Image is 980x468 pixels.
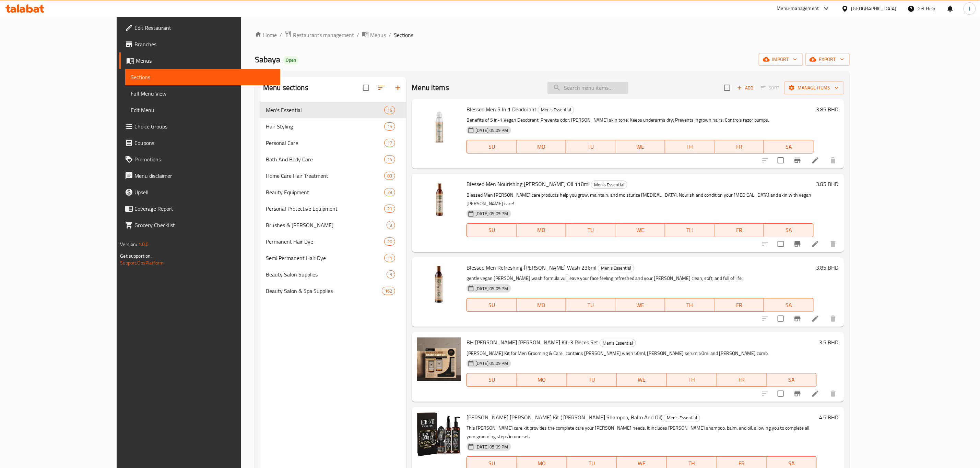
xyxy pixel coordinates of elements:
h6: 3.5 BHD [819,337,839,347]
div: Men's Essential16 [260,102,406,118]
span: Sections [131,73,275,81]
span: TU [570,375,614,385]
span: Promotions [134,155,275,163]
button: delete [825,385,841,402]
img: Blessed Men 5 In 1 Deodorant [417,104,461,148]
div: [GEOGRAPHIC_DATA] [851,5,897,12]
h6: 3.85 BHD [816,179,839,189]
h2: Menu sections [263,83,308,93]
span: Edit Restaurant [134,24,275,32]
span: SU [470,142,513,152]
div: Personal Care [266,139,384,147]
button: SU [467,140,516,153]
button: TU [567,373,617,387]
a: Menus [362,30,386,39]
button: Add [734,83,756,93]
span: 21 [385,206,395,212]
button: MO [517,140,566,153]
span: FR [717,142,761,152]
div: Semi Permanent Hair Dye [266,254,384,262]
button: SU [467,373,517,387]
div: items [384,188,395,196]
span: TH [670,375,714,385]
div: Men's Essential [664,414,700,422]
div: items [387,221,395,229]
span: 14 [385,156,395,163]
span: TH [668,225,712,235]
a: Grocery Checklist [119,217,280,233]
div: items [384,172,395,180]
div: Bath And Body Care14 [260,151,406,168]
div: Personal Care17 [260,135,406,151]
button: SA [764,223,813,237]
button: TU [566,140,615,153]
button: SU [467,223,516,237]
span: Select section [720,81,734,95]
span: Edit Menu [131,106,275,114]
span: Add [736,84,755,92]
span: Permanent Hair Dye [266,237,384,246]
span: Beauty Salon Supplies [266,270,387,279]
span: TU [569,300,613,310]
a: Menu disclaimer [119,168,280,184]
button: FR [715,223,764,237]
button: SA [764,298,813,312]
a: Support.OpsPlatform [120,258,164,267]
div: items [384,106,395,114]
img: Blessed Men Nourishing Beard Oil 118ml [417,179,461,223]
a: Edit menu item [811,390,819,398]
div: Beauty Equipment23 [260,184,406,200]
span: Select section first [756,83,784,93]
span: Grocery Checklist [134,221,275,229]
button: TH [665,140,715,153]
span: Beauty Salon & Spa Supplies [266,287,382,295]
h6: 4.5 BHD [819,412,839,422]
a: Edit Restaurant [119,20,280,36]
div: Beauty Salon Supplies3 [260,266,406,283]
div: Home Care Hair Treatment83 [260,168,406,184]
span: Beauty Equipment [266,188,384,196]
li: / [357,31,359,39]
input: search [547,82,628,94]
h6: 3.85 BHD [816,263,839,272]
span: Men's Essential [266,106,384,114]
span: 3 [387,222,395,229]
span: J [969,5,970,12]
div: Open [283,56,299,64]
div: Home Care Hair Treatment [266,172,384,180]
a: Coverage Report [119,200,280,217]
nav: Menu sections [260,99,406,302]
span: export [811,55,844,64]
span: Sections [394,31,413,39]
button: delete [825,236,841,252]
span: [PERSON_NAME] [PERSON_NAME] Kit ( [PERSON_NAME] Shampoo, Balm And Oil) [467,412,662,422]
div: Menu-management [777,4,819,13]
button: Add section [390,79,406,96]
span: Personal Protective Equipment [266,205,384,213]
p: Blessed Men [PERSON_NAME] care products help you grow, maintain, and moisturize [MEDICAL_DATA]. N... [467,191,813,208]
div: Personal Protective Equipment21 [260,200,406,217]
span: [DATE] 05:09 PM [473,127,511,134]
div: Brushes & [PERSON_NAME]3 [260,217,406,233]
span: Men's Essential [591,181,627,189]
span: 83 [385,173,395,179]
button: delete [825,152,841,169]
span: SU [470,225,513,235]
span: Select all sections [359,81,373,95]
p: gentle vegan [PERSON_NAME] wash formula will leave your face feeling refreshed and your [PERSON_N... [467,274,813,283]
span: Sort sections [373,79,390,96]
span: FR [717,300,761,310]
span: SA [767,300,811,310]
span: [DATE] 05:09 PM [473,360,511,367]
span: import [764,55,797,64]
span: 3 [387,271,395,278]
button: TH [665,223,715,237]
span: Coverage Report [134,205,275,213]
span: TH [668,300,712,310]
li: / [389,31,391,39]
span: Full Menu View [131,89,275,98]
span: Select to update [774,237,788,251]
img: Lorenti Beard Kit ( Beard Shampoo, Balm And Oil) [417,412,461,456]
